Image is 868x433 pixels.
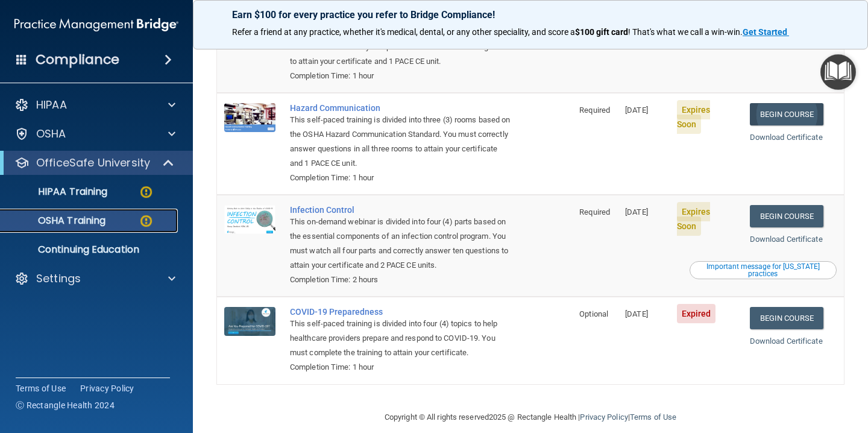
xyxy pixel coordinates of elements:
p: OSHA [36,127,66,141]
strong: Get Started [743,27,787,37]
span: Expires Soon [677,100,711,134]
a: Settings [14,271,175,286]
a: Download Certificate [750,235,823,244]
a: Begin Course [750,103,823,125]
p: Continuing Education [8,244,172,256]
a: Terms of Use [630,412,676,422]
p: Settings [36,271,81,286]
a: Download Certificate [750,133,823,142]
button: Read this if you are a dental practitioner in the state of CA [690,261,837,279]
a: HIPAA [14,98,175,112]
span: Required [579,207,610,216]
img: warning-circle.0cc9ac19.png [139,213,154,229]
a: OfficeSafe University [14,156,175,170]
div: Completion Time: 1 hour [290,171,512,185]
p: HIPAA [36,98,67,112]
span: Ⓒ Rectangle Health 2024 [16,399,115,411]
span: [DATE] [625,207,648,216]
a: Privacy Policy [80,382,134,394]
p: HIPAA Training [8,186,107,198]
a: Begin Course [750,307,823,329]
span: [DATE] [625,309,648,318]
a: Get Started [743,27,789,37]
span: Expires Soon [677,202,711,236]
img: PMB logo [14,13,178,37]
p: OfficeSafe University [36,156,150,170]
div: This self-paced training is divided into three (3) rooms based on the OSHA Hazard Communication S... [290,113,512,171]
img: warning-circle.0cc9ac19.png [139,185,154,200]
strong: $100 gift card [575,27,628,37]
a: Begin Course [750,205,823,227]
a: Download Certificate [750,337,823,346]
span: Required [579,106,610,115]
p: Earn $100 for every practice you refer to Bridge Compliance! [232,9,829,21]
span: [DATE] [625,106,648,115]
div: Completion Time: 1 hour [290,69,512,83]
div: This self-paced training is divided into four (4) topics to help healthcare providers prepare and... [290,317,512,360]
a: OSHA [14,127,175,141]
div: Completion Time: 1 hour [290,360,512,375]
span: Refer a friend at any practice, whether it's medical, dental, or any other speciality, and score a [232,27,575,37]
button: Open Resource Center [820,54,856,90]
a: Hazard Communication [290,103,512,113]
a: Privacy Policy [580,412,627,422]
div: Completion Time: 2 hours [290,273,512,287]
a: COVID-19 Preparedness [290,307,512,317]
div: This on-demand webinar is divided into four (4) parts based on the essential components of an inf... [290,215,512,273]
span: ! That's what we call a win-win. [628,27,743,37]
p: OSHA Training [8,215,105,227]
span: Optional [579,309,608,318]
div: Important message for [US_STATE] practices [691,263,835,277]
a: Infection Control [290,205,512,215]
span: Expired [677,304,716,323]
a: Terms of Use [16,382,66,394]
h4: Compliance [36,51,119,68]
